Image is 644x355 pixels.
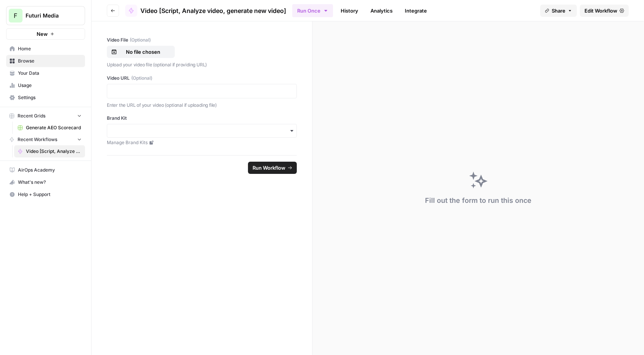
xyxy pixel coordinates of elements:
a: Manage Brand Kits [107,139,297,146]
button: Workspace: Futuri Media [6,6,85,25]
button: New [6,28,85,40]
span: Run Workflow [253,164,285,172]
div: What's new? [6,177,85,188]
label: Video URL [107,75,297,82]
span: Recent Workflows [18,136,57,143]
p: Enter the URL of your video (optional if uploading file) [107,101,297,109]
a: Analytics [366,5,397,17]
a: Video [Script, Analyze video, generate new video] [14,145,85,157]
span: F [14,11,18,20]
a: Browse [6,55,85,67]
span: Video [Script, Analyze video, generate new video] [26,148,82,155]
span: Share [552,7,565,14]
a: Video [Script, Analyze video, generate new video] [125,5,286,17]
a: Settings [6,92,85,104]
span: (Optional) [131,75,152,82]
span: Edit Workflow [584,7,617,14]
button: Share [540,5,577,17]
p: Upload your video file (optional if providing URL) [107,61,297,69]
span: Usage [18,82,82,89]
a: Your Data [6,67,85,79]
span: Your Data [18,70,82,77]
button: No file chosen [107,46,175,58]
p: No file chosen [119,48,167,56]
button: Run Once [292,4,333,17]
a: Generate AEO Scorecard [14,122,85,134]
span: (Optional) [130,37,151,43]
span: Recent Grids [18,112,45,119]
span: Futuri Media [26,12,72,19]
a: History [336,5,363,17]
span: Browse [18,58,82,64]
a: Usage [6,79,85,92]
button: What's new? [6,176,85,188]
span: Help + Support [18,191,82,198]
span: Home [18,45,82,52]
span: Video [Script, Analyze video, generate new video] [140,6,286,15]
span: New [37,30,48,38]
a: Edit Workflow [580,5,629,17]
button: Run Workflow [248,162,297,174]
label: Brand Kit [107,115,297,122]
span: AirOps Academy [18,167,82,173]
a: Home [6,43,85,55]
button: Recent Workflows [6,134,85,145]
span: Settings [18,94,82,101]
button: Recent Grids [6,110,85,122]
span: Generate AEO Scorecard [26,124,82,131]
label: Video File [107,37,297,43]
div: Fill out the form to run this once [425,195,531,206]
a: Integrate [400,5,431,17]
a: AirOps Academy [6,164,85,176]
button: Help + Support [6,188,85,201]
